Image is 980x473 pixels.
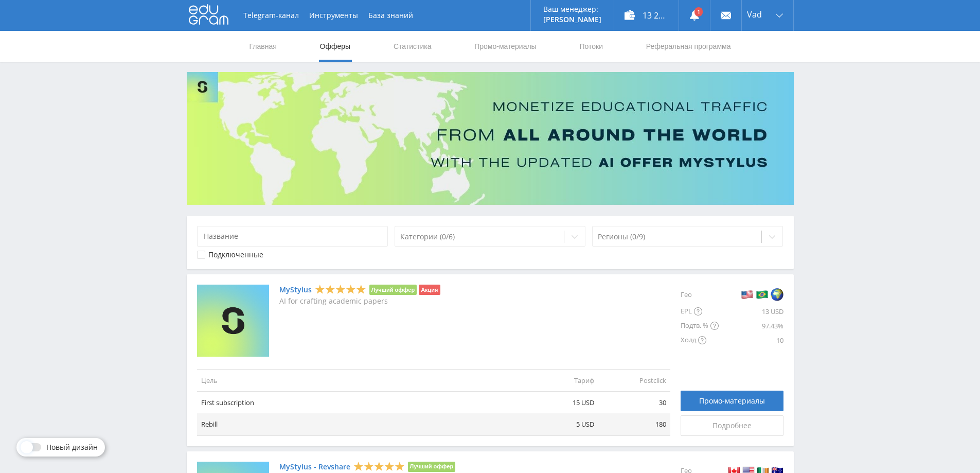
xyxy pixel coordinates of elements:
[543,15,601,24] p: [PERSON_NAME]
[543,5,601,13] p: Ваш менеджер:
[699,397,765,405] span: Промо-материалы
[681,285,719,304] div: Гео
[369,285,417,295] li: Лучший оффер
[719,319,783,333] div: 97.43%
[408,462,456,472] li: Лучший оффер
[526,392,598,414] td: 15 USD
[681,415,783,436] a: Подробнее
[197,285,269,357] img: MyStylus
[46,443,98,451] span: Новый дизайн
[279,286,312,294] a: MyStylus
[681,391,783,411] a: Промо-материалы
[353,461,405,471] div: 5 Stars
[719,304,783,319] div: 13 USD
[419,285,440,295] li: Акция
[279,463,350,471] a: MyStylus - Revshare
[248,31,278,62] a: Главная
[526,413,598,435] td: 5 USD
[712,422,752,430] span: Подробнее
[197,226,388,247] input: Название
[315,284,366,295] div: 5 Stars
[473,31,537,62] a: Промо-материалы
[598,369,670,391] td: Postclick
[598,413,670,435] td: 180
[681,319,719,333] div: Подтв. %
[319,31,352,62] a: Офферы
[747,10,762,19] span: Vad
[681,333,719,347] div: Холд
[197,413,526,435] td: Rebill
[197,369,526,391] td: Цель
[526,369,598,391] td: Тариф
[208,251,263,259] div: Подключенные
[393,31,433,62] a: Статистика
[578,31,604,62] a: Потоки
[645,31,732,62] a: Реферальная программа
[279,297,440,305] p: AI for crafting academic papers
[598,392,670,414] td: 30
[187,72,794,205] img: Banner
[681,304,719,319] div: EPL
[197,392,526,414] td: First subscription
[719,333,783,347] div: 10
